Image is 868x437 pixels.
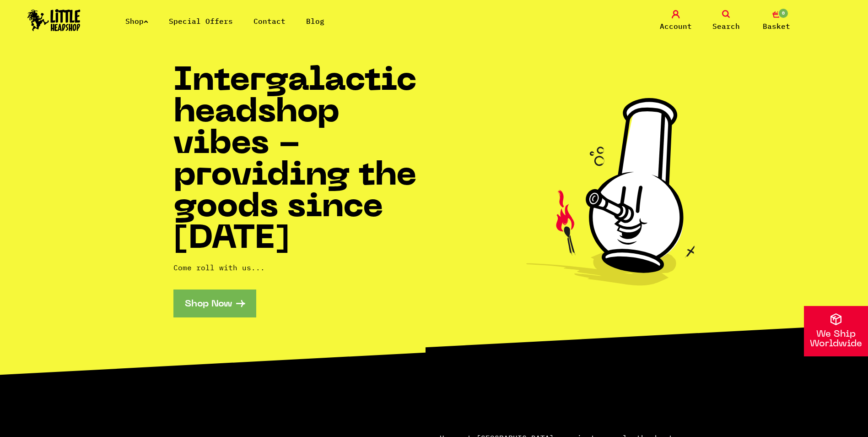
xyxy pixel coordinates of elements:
[27,9,81,31] img: Little Head Shop Logo
[173,262,434,273] p: Come roll with us...
[804,330,868,349] p: We Ship Worldwide
[306,16,324,26] a: Blog
[173,290,256,317] a: Shop Now
[253,16,286,26] a: Contact
[660,21,692,32] span: Account
[763,21,790,32] span: Basket
[712,21,740,32] span: Search
[754,10,799,32] a: 0 Basket
[778,8,789,19] span: 0
[125,16,148,26] a: Shop
[703,10,749,32] a: Search
[169,16,233,26] a: Special Offers
[173,66,434,256] h1: Intergalactic headshop vibes - providing the goods since [DATE]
